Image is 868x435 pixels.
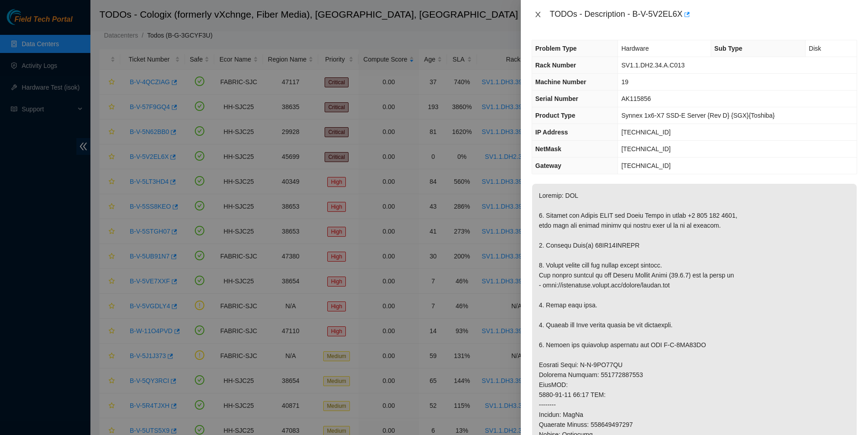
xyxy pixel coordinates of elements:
[535,95,578,102] span: Serial Number
[621,78,628,86] span: 19
[621,62,684,69] span: SV1.1.DH2.34.A.C013
[550,7,857,22] div: TODOs - Description - B-V-5V2EL6X
[621,145,670,153] span: [TECHNICAL_ID]
[532,10,544,19] button: Close
[535,162,561,169] span: Gateway
[535,62,576,69] span: Rack Number
[809,45,821,52] span: Disk
[621,45,649,52] span: Hardware
[535,112,575,119] span: Product Type
[535,78,586,86] span: Machine Number
[621,162,670,169] span: [TECHNICAL_ID]
[534,11,542,18] span: close
[535,145,561,153] span: NetMask
[714,45,742,52] span: Sub Type
[621,112,774,119] span: Synnex 1x6-X7 SSD-E Server {Rev D} {SGX}{Toshiba}
[621,129,670,136] span: [TECHNICAL_ID]
[535,45,577,52] span: Problem Type
[535,129,568,136] span: IP Address
[621,95,651,102] span: AK115856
